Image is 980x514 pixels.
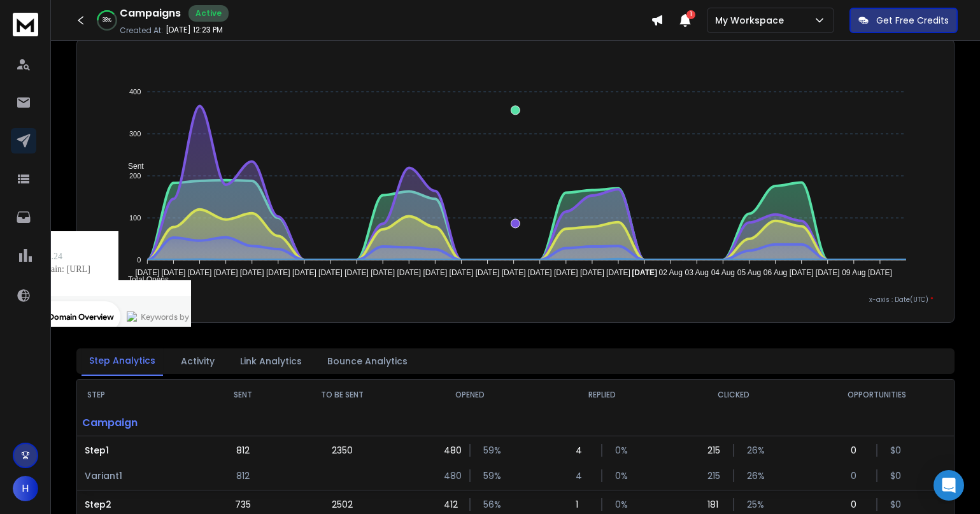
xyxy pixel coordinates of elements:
tspan: [DATE] [554,268,578,277]
p: 480 [444,444,457,457]
tspan: [DATE] [790,268,814,277]
tspan: [DATE] [188,268,212,277]
button: Get Free Credits [849,8,958,33]
tspan: 05 Aug [737,268,761,277]
th: CLICKED [668,380,800,410]
tspan: [DATE] [606,268,630,277]
th: REPLIED [536,380,668,410]
th: OPPORTUNITIES [800,380,954,410]
p: 0 % [615,469,628,482]
div: Domain: [URL] [33,33,90,43]
tspan: [DATE] [580,268,604,277]
p: $ 0 [890,469,903,482]
div: Open Intercom Messenger [934,470,964,501]
p: 1 [576,498,588,511]
th: TO BE SENT [281,380,404,410]
div: v 4.0.24 [36,20,62,31]
tspan: 02 Aug [659,268,683,277]
p: 59 % [483,469,496,482]
img: tab_keywords_by_traffic_grey.svg [127,80,137,90]
tspan: 300 [129,130,141,138]
tspan: 200 [129,172,141,180]
tspan: [DATE] [502,268,526,277]
p: Step 2 [85,498,197,511]
tspan: [DATE] [292,268,316,277]
p: $ 0 [890,498,903,511]
tspan: [DATE] [214,268,238,277]
p: 812 [236,469,250,482]
p: Campaign [77,410,205,436]
img: logo [13,13,38,36]
tspan: [DATE] [161,268,185,277]
div: Domain Overview [48,82,114,90]
p: 181 [707,498,720,511]
h1: Campaigns [120,6,181,21]
tspan: 400 [129,88,141,96]
tspan: 06 Aug [763,268,787,277]
img: logo_orange.svg [20,20,31,31]
tspan: [DATE] [528,268,552,277]
tspan: [DATE] [318,268,343,277]
p: 480 [444,469,457,482]
p: 0 % [615,444,628,457]
p: 2350 [332,444,353,457]
tspan: 04 Aug [711,268,735,277]
p: 215 [707,444,720,457]
p: 59 % [483,444,496,457]
button: Step Analytics [82,346,163,376]
button: Bounce Analytics [320,347,415,375]
p: 4 [576,469,588,482]
span: Sent [118,162,144,171]
p: Get Free Credits [876,14,949,27]
tspan: 0 [137,256,141,264]
p: My Workspace [715,14,789,27]
tspan: [DATE] [868,268,892,277]
button: Link Analytics [232,347,309,375]
p: [DATE] 12:23 PM [166,25,223,35]
th: OPENED [404,380,536,410]
button: H [13,476,38,501]
p: 56 % [483,498,496,511]
tspan: [DATE] [476,268,500,277]
th: STEP [77,380,205,410]
div: Keywords by Traffic [141,82,215,90]
div: Active [188,5,229,22]
p: 0 % [615,498,628,511]
p: 2502 [332,498,353,511]
tspan: [DATE] [371,268,395,277]
th: SENT [205,380,281,410]
tspan: [DATE] [450,268,474,277]
tspan: [DATE] [344,268,369,277]
p: Step 1 [85,444,197,457]
p: Variant 1 [85,469,197,482]
p: 26 % [747,469,760,482]
img: tab_domain_overview_orange.svg [34,80,45,90]
img: website_grey.svg [20,33,31,43]
tspan: [DATE] [397,268,421,277]
tspan: [DATE] [135,268,159,277]
tspan: [DATE] [240,268,264,277]
p: 38 % [103,17,111,24]
tspan: 100 [129,214,141,222]
p: 4 [576,444,588,457]
p: 215 [707,469,720,482]
tspan: [DATE] [266,268,290,277]
tspan: 03 Aug [685,268,709,277]
span: Total Opens [118,275,169,284]
p: 412 [444,498,457,511]
tspan: [DATE] [423,268,447,277]
p: 0 [851,444,863,457]
p: $ 0 [890,444,903,457]
p: Created At: [120,25,163,36]
p: 0 [851,469,863,482]
tspan: 09 Aug [842,268,865,277]
p: 26 % [747,444,760,457]
p: 0 [851,498,863,511]
p: x-axis : Date(UTC) [97,295,934,304]
p: 735 [235,498,251,511]
button: Activity [173,347,222,375]
p: 812 [236,444,250,457]
tspan: [DATE] [632,268,657,277]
